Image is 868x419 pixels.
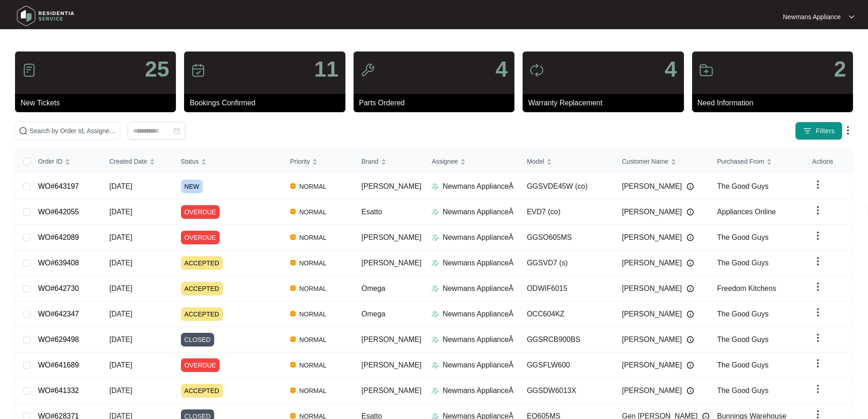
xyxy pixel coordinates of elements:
span: OVERDUE [181,231,220,244]
img: Vercel Logo [290,209,296,214]
img: Assigner Icon [431,234,439,241]
span: NORMAL [296,334,330,345]
p: Newmans ApplianceÂ [442,207,514,217]
span: [PERSON_NAME] [622,207,682,217]
img: Vercel Logo [290,311,296,316]
p: Newmans ApplianceÂ [442,283,514,294]
td: EVD7 (co) [519,199,615,225]
th: Actions [805,150,853,174]
p: 4 [495,58,508,80]
span: ACCEPTED [181,256,223,270]
span: Appliances Online [717,208,776,216]
img: Vercel Logo [290,388,296,393]
a: WO#641689 [38,361,79,369]
img: filter icon [803,126,812,135]
span: [DATE] [109,182,132,190]
span: NORMAL [296,360,330,371]
img: Info icon [687,387,694,394]
th: Purchased From [710,150,805,174]
p: Bookings Confirmed [190,98,345,109]
img: Assigner Icon [431,387,439,394]
img: icon [191,63,205,78]
th: Order ID [31,150,102,174]
span: Assignee [431,156,458,166]
td: GGSFLW600 [519,352,615,378]
p: Newmans ApplianceÂ [442,334,514,345]
th: Status [174,150,283,174]
p: Newmans ApplianceÂ [442,258,514,269]
img: dropdown arrow [812,332,823,343]
p: Newmans Appliance [783,12,841,21]
span: The Good Guys [717,259,769,267]
span: Freedom Kitchens [717,285,776,292]
span: [PERSON_NAME] [622,283,682,294]
span: Customer Name [622,156,668,166]
span: [PERSON_NAME] [361,361,421,369]
p: Parts Ordered [359,98,514,109]
img: dropdown arrow [812,205,823,216]
span: OVERDUE [181,358,220,372]
img: dropdown arrow [842,125,853,136]
img: Assigner Icon [431,310,439,318]
span: NORMAL [296,232,330,243]
img: Vercel Logo [290,285,296,291]
img: icon [22,63,36,78]
span: The Good Guys [717,336,769,343]
span: [DATE] [109,285,132,292]
span: [DATE] [109,336,132,343]
span: [PERSON_NAME] [622,334,682,345]
span: Omega [361,310,385,318]
img: dropdown arrow [849,15,854,19]
p: New Tickets [21,98,176,109]
span: [PERSON_NAME] [622,232,682,243]
span: [PERSON_NAME] [622,309,682,320]
img: Info icon [687,362,694,369]
span: [PERSON_NAME] [622,360,682,371]
span: CLOSED [181,333,215,347]
span: ACCEPTED [181,384,223,398]
span: [PERSON_NAME] [361,336,421,343]
img: Info icon [687,285,694,292]
td: GGSDW6013X [519,378,615,403]
img: Assigner Icon [431,183,439,190]
p: Need Information [698,98,853,109]
td: ODWIF6015 [519,276,615,301]
span: NORMAL [296,309,330,320]
a: WO#629498 [38,336,79,343]
p: 4 [665,58,677,80]
span: NORMAL [296,385,330,396]
a: WO#642347 [38,310,79,318]
img: Vercel Logo [290,362,296,367]
img: Assigner Icon [431,362,439,369]
img: Vercel Logo [290,183,296,189]
span: [PERSON_NAME] [361,259,421,267]
img: icon [360,63,375,78]
span: [PERSON_NAME] [361,233,421,241]
span: Priority [290,156,310,166]
img: Vercel Logo [290,234,296,240]
th: Assignee [424,150,519,174]
p: 2 [834,58,846,80]
span: OVERDUE [181,205,220,219]
span: [PERSON_NAME] [361,182,421,190]
td: GGSRCB900BS [519,327,615,352]
p: Newmans ApplianceÂ [442,360,514,371]
img: Info icon [687,310,694,318]
td: GGSVDE45W (co) [519,174,615,199]
p: Warranty Replacement [528,98,683,109]
span: [DATE] [109,387,132,394]
img: dropdown arrow [812,358,823,369]
td: GGSO605MS [519,225,615,250]
span: [PERSON_NAME] [622,385,682,396]
p: 11 [314,58,338,80]
img: Vercel Logo [290,260,296,265]
span: NORMAL [296,258,330,269]
span: The Good Guys [717,387,769,394]
a: WO#642089 [38,233,79,241]
img: Info icon [687,183,694,190]
span: [PERSON_NAME] [622,258,682,269]
span: NORMAL [296,283,330,294]
span: Status [181,156,199,166]
img: residentia service logo [14,2,77,30]
span: The Good Guys [717,182,769,190]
